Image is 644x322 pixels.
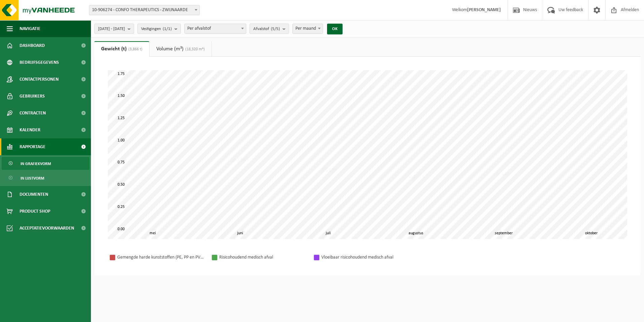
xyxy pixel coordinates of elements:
[141,24,172,34] span: Vestigingen
[185,24,246,33] span: Per afvalstof
[20,71,59,88] span: Contactpersonen
[21,172,44,185] span: In lijstvorm
[137,24,181,34] button: Vestigingen(1/1)
[219,253,307,262] div: Risicohoudend medisch afval
[127,47,142,51] span: (3,866 t)
[320,167,339,174] div: 0,582 t
[20,138,45,155] span: Rapportage
[117,253,205,262] div: Gemengde harde kunststoffen (PE, PP en PVC), recycleerbaar (industrieel)
[20,105,46,122] span: Contracten
[408,173,426,180] div: 0,506 t
[184,47,205,51] span: (18,320 m³)
[163,27,172,31] count: (1/1)
[321,253,409,262] div: Vloeibaar risicohoudend medisch afval
[184,24,246,34] span: Per afvalstof
[232,157,251,163] div: 0,698 t
[271,27,280,31] count: (5/5)
[467,7,501,12] strong: [PERSON_NAME]
[89,5,200,15] span: 10-906274 - CONFO THERAPEUTICS - ZWIJNAARDE
[20,88,45,105] span: Gebruikers
[20,220,74,237] span: Acceptatievoorwaarden
[144,82,163,89] div: 1,540 t
[89,5,199,15] span: 10-906274 - CONFO THERAPEUTICS - ZWIJNAARDE
[94,24,134,34] button: [DATE] - [DATE]
[292,24,323,34] span: Per maand
[250,24,289,34] button: Afvalstof(5/5)
[327,24,343,34] button: OK
[20,37,45,54] span: Dashboard
[293,24,323,33] span: Per maand
[495,171,514,178] div: 0,540 t
[94,41,149,57] a: Gewicht (t)
[2,171,89,184] a: In lijstvorm
[20,54,59,71] span: Bedrijfsgegevens
[98,24,125,34] span: [DATE] - [DATE]
[2,157,89,170] a: In grafiekvorm
[20,186,48,203] span: Documenten
[253,24,280,34] span: Afvalstof
[20,20,40,37] span: Navigatie
[20,203,50,220] span: Product Shop
[20,122,40,138] span: Kalender
[21,157,51,170] span: In grafiekvorm
[150,41,212,57] a: Volume (m³)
